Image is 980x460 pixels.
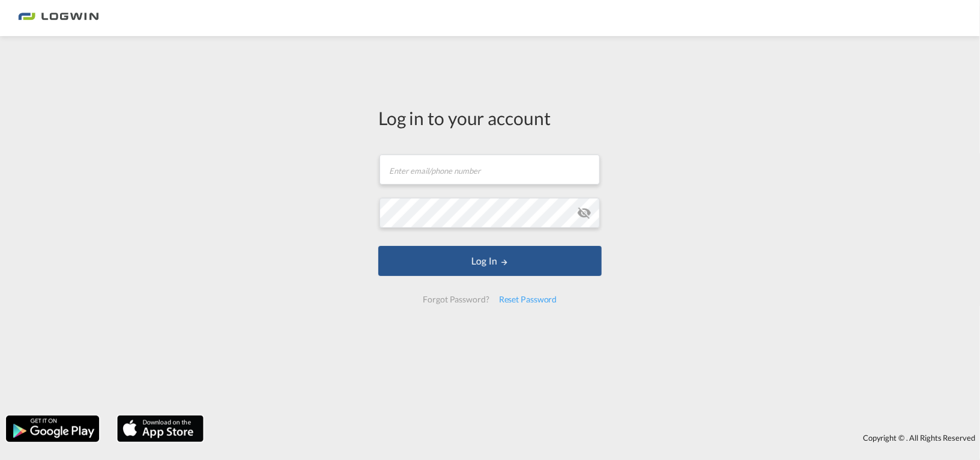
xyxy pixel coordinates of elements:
div: Reset Password [494,289,562,310]
img: google.png [5,414,100,443]
div: Forgot Password? [418,289,494,310]
button: LOGIN [378,246,602,276]
md-icon: icon-eye-off [577,206,591,220]
img: apple.png [116,414,205,443]
div: Copyright © . All Rights Reserved [210,428,980,448]
img: bc73a0e0d8c111efacd525e4c8ad7d32.png [18,5,99,32]
div: Log in to your account [378,105,602,130]
input: Enter email/phone number [380,155,600,185]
